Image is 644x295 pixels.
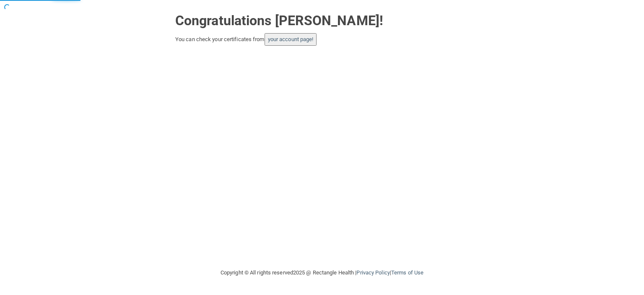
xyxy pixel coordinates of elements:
[265,33,317,46] button: your account page!
[268,36,314,42] a: your account page!
[175,33,469,46] div: You can check your certificates from
[356,269,390,276] a: Privacy Policy
[169,259,475,286] div: Copyright © All rights reserved 2025 @ Rectangle Health | |
[391,269,423,276] a: Terms of Use
[175,13,383,29] strong: Congratulations [PERSON_NAME]!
